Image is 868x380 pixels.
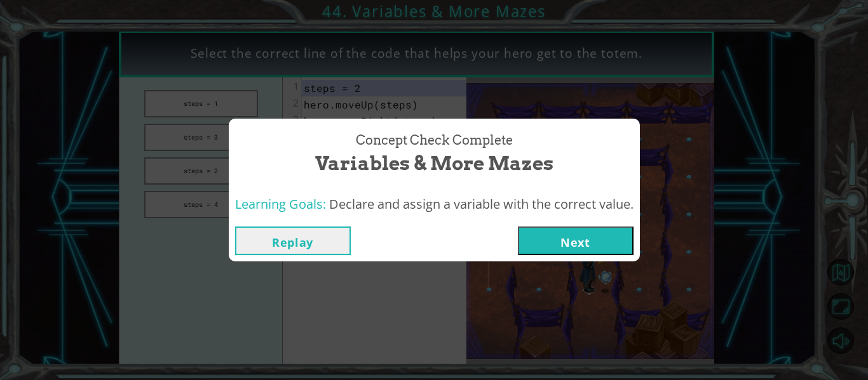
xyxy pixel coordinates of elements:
[235,226,351,255] button: Replay
[518,226,634,255] button: Next
[356,131,513,150] span: Concept Check Complete
[329,195,634,213] span: Declare and assign a variable with the correct value.
[235,195,326,213] span: Learning Goals:
[315,150,553,177] span: Variables & More Mazes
